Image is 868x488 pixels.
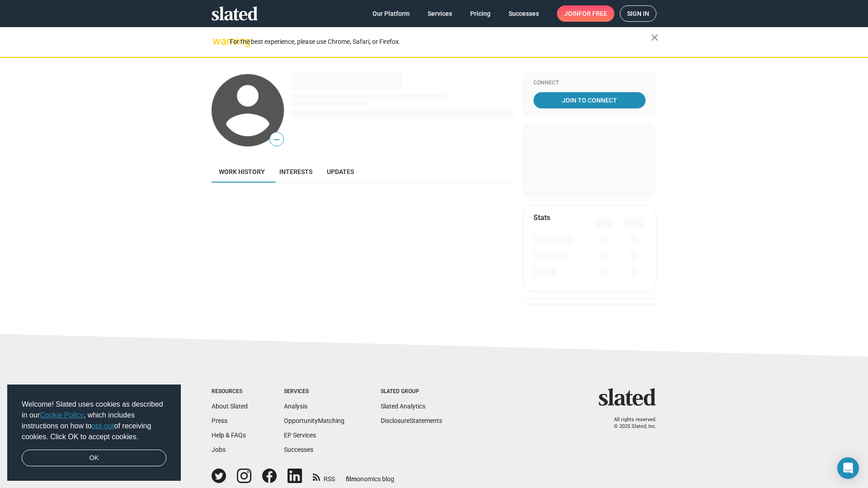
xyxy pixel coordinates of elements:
[212,36,223,47] mat-icon: warning
[470,5,491,22] span: Pricing
[279,168,312,175] span: Interests
[381,403,425,410] a: Slated Analytics
[564,5,607,22] span: Join
[212,446,226,453] a: Jobs
[272,161,320,183] a: Interests
[284,403,307,410] a: Analysis
[346,468,394,483] a: filmonomics blog
[533,92,646,108] a: Join To Connect
[381,388,442,395] div: Slated Group
[428,5,452,22] span: Services
[219,168,265,175] span: Work history
[284,388,344,395] div: Services
[212,388,248,395] div: Resources
[7,385,181,481] div: cookieconsent
[501,5,546,22] a: Successes
[270,134,283,145] span: —
[533,213,550,222] mat-card-title: Stats
[365,5,417,22] a: Our Platform
[533,80,646,87] div: Connect
[212,417,227,424] a: Press
[620,5,656,22] a: Sign in
[22,450,166,467] a: dismiss cookie message
[837,457,859,479] div: Open Intercom Messenger
[649,32,660,43] mat-icon: close
[92,422,114,430] a: opt-out
[627,6,649,21] span: Sign in
[463,5,498,22] a: Pricing
[535,92,644,108] span: Join To Connect
[212,432,246,439] a: Help & FAQs
[230,36,651,48] div: For the best experience, please use Chrome, Safari, or Firefox.
[284,417,344,424] a: OpportunityMatching
[420,5,459,22] a: Services
[604,417,656,430] p: All rights reserved. © 2025 Slated, Inc.
[313,469,335,483] a: RSS
[509,5,539,22] span: Successes
[346,475,357,483] span: film
[320,161,361,183] a: Updates
[579,5,607,22] span: for free
[40,411,84,419] a: Cookie Policy
[381,417,442,424] a: DisclosureStatements
[22,399,166,442] span: Welcome! Slated uses cookies as described in our , which includes instructions on how to of recei...
[212,161,272,183] a: Work history
[373,5,410,22] span: Our Platform
[284,446,313,453] a: Successes
[327,168,354,175] span: Updates
[557,5,614,22] a: Joinfor free
[284,432,316,439] a: EP Services
[212,403,248,410] a: About Slated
